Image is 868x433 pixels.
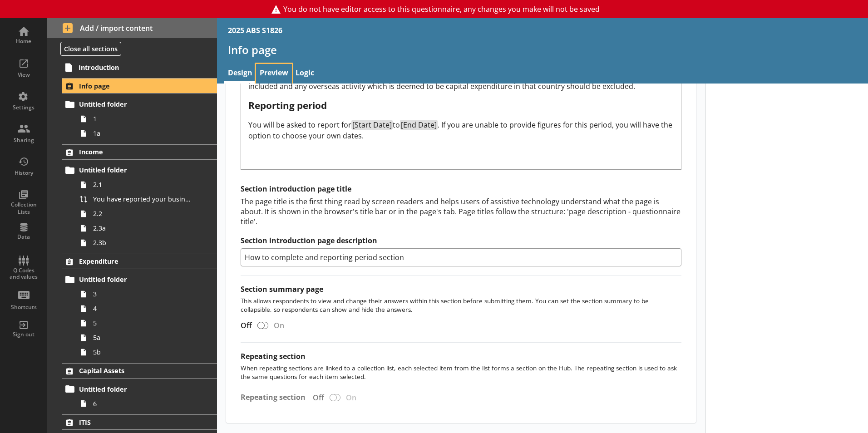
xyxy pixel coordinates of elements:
span: 4 [93,304,194,313]
span: 2.3b [93,238,194,247]
a: 2.3b [76,236,217,250]
li: Untitled folder11a [66,97,217,141]
a: Untitled folder [62,382,217,396]
a: Design [224,64,256,84]
a: You have reported your business's total turnover for the period [From] to [To] to be [Total turno... [76,192,217,207]
a: 6 [76,396,217,411]
span: 2.3a [93,224,194,232]
span: Income [79,148,190,156]
a: Income [62,144,217,160]
span: 6 [93,399,194,408]
span: 2.1 [93,180,194,189]
a: Preview [256,64,292,84]
div: Shortcuts [8,304,39,311]
a: 3 [76,287,217,301]
span: to [393,120,400,130]
div: View [8,71,39,79]
li: ExpenditureUntitled folder3455a5b [47,254,217,359]
span: [End Date] [401,120,437,130]
label: Repeating section [241,351,306,361]
a: 2.1 [76,177,217,192]
span: Add / import content [63,23,202,33]
span: You have reported your business's total turnover for the period [From] to [To] to be [Total turno... [93,195,194,203]
span: Untitled folder [79,275,190,284]
div: Off [233,320,256,330]
a: Logic [292,64,318,84]
span: Expenditure [79,257,190,266]
a: Expenditure [62,254,217,269]
span: 3 [93,290,194,298]
a: 5b [76,345,217,359]
h2: Section introduction page title [241,184,681,194]
span: Reporting period [248,99,327,112]
a: 2.3a [76,221,217,236]
span: 2.2 [93,209,194,218]
span: 1 [93,114,194,123]
label: Section introduction page description [241,236,681,246]
li: Capital AssetsUntitled folder6 [47,363,217,411]
p: This allows respondents to view and change their answers within this section before submitting th... [241,296,681,314]
p: When repeating sections are linked to a collection list, each selected item from the list forms a... [241,364,681,381]
a: Capital Assets [62,363,217,379]
span: [Start Date] [352,120,392,130]
button: Close all sections [60,42,121,56]
span: Introduction [79,63,190,72]
span: Untitled folder [79,100,190,108]
span: 1a [93,129,194,138]
a: 4 [76,301,217,316]
div: Settings [8,104,39,111]
a: 5 [76,316,217,330]
a: 1 [76,112,217,126]
a: 1a [76,126,217,141]
span: . If you are unable to provide figures for this period, you will have the option to choose your o... [248,120,674,141]
span: 5a [93,333,194,342]
h1: Info page [228,43,857,57]
a: Untitled folder [62,97,217,112]
div: Data [8,233,39,241]
a: Untitled folder [62,272,217,287]
div: On [270,320,291,330]
a: ITIS [62,414,217,430]
a: Info page [62,78,217,93]
a: Untitled folder [62,163,217,177]
li: Untitled folder2.1You have reported your business's total turnover for the period [From] to [To] ... [66,163,217,250]
li: Untitled folder3455a5b [66,272,217,359]
button: Add / import content [47,18,217,38]
span: 5 [93,319,194,327]
span: 5b [93,348,194,356]
div: Sign out [8,331,39,338]
li: Info pageUntitled folder11a [47,78,217,140]
a: Introduction [62,60,217,74]
span: ITIS [79,418,190,427]
a: 2.2 [76,207,217,221]
div: History [8,169,39,177]
div: Sharing [8,137,39,144]
li: IncomeUntitled folder2.1You have reported your business's total turnover for the period [From] to... [47,144,217,250]
div: 2025 ABS S1826 [228,25,282,35]
div: Collection Lists [8,201,39,215]
span: Info page [79,82,190,90]
div: Q Codes and values [8,267,39,280]
div: Home [8,38,39,45]
span: You will be asked to report for [248,120,351,130]
span: Capital Assets [79,366,190,375]
li: Untitled folder6 [66,382,217,411]
span: Untitled folder [79,385,190,394]
span: Untitled folder [79,166,190,174]
div: The page title is the first thing read by screen readers and helps users of assistive technology ... [241,197,681,226]
label: Section summary page [241,284,323,294]
a: 5a [76,330,217,345]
